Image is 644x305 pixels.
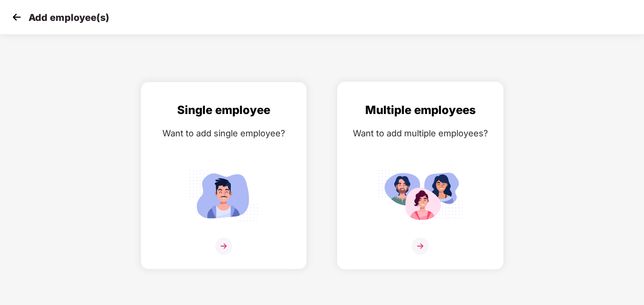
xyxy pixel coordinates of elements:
p: Add employee(s) [28,12,109,23]
div: Multiple employees [347,101,493,119]
img: svg+xml;base64,PHN2ZyB4bWxucz0iaHR0cDovL3d3dy53My5vcmcvMjAwMC9zdmciIGlkPSJTaW5nbGVfZW1wbG95ZWUiIH... [181,166,266,225]
div: Single employee [151,101,297,119]
div: Want to add multiple employees? [347,126,493,140]
img: svg+xml;base64,PHN2ZyB4bWxucz0iaHR0cDovL3d3dy53My5vcmcvMjAwMC9zdmciIHdpZHRoPSIzNiIgaGVpZ2h0PSIzNi... [412,238,429,255]
img: svg+xml;base64,PHN2ZyB4bWxucz0iaHR0cDovL3d3dy53My5vcmcvMjAwMC9zdmciIHdpZHRoPSIzMCIgaGVpZ2h0PSIzMC... [9,10,24,24]
img: svg+xml;base64,PHN2ZyB4bWxucz0iaHR0cDovL3d3dy53My5vcmcvMjAwMC9zdmciIHdpZHRoPSIzNiIgaGVpZ2h0PSIzNi... [215,238,232,255]
img: svg+xml;base64,PHN2ZyB4bWxucz0iaHR0cDovL3d3dy53My5vcmcvMjAwMC9zdmciIGlkPSJNdWx0aXBsZV9lbXBsb3llZS... [378,166,463,225]
div: Want to add single employee? [151,126,297,140]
